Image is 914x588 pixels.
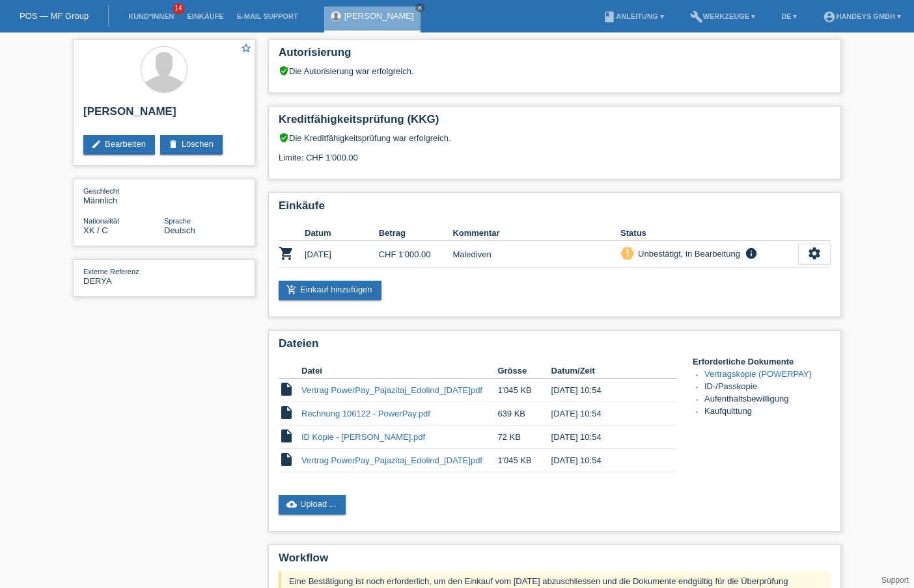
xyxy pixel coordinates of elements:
i: verified_user [279,66,289,76]
span: Kosovo / C / 03.07.1996 [83,225,108,235]
span: 14 [173,3,184,14]
h2: Einkäufe [279,199,831,219]
a: deleteLöschen [160,135,223,155]
th: Datum/Zeit [551,363,658,379]
h4: Erforderliche Dokumente [693,357,831,366]
a: Vertrag PowerPay_Pajazitaj_Edolind_[DATE]pdf [301,455,482,465]
td: [DATE] 10:54 [551,449,658,472]
i: cloud_upload [286,499,297,509]
li: ID-/Passkopie [704,381,831,394]
i: build [690,10,703,23]
a: account_circleHandeys GmbH ▾ [816,12,907,20]
i: edit [91,139,102,149]
th: Betrag [379,225,453,241]
span: Sprache [164,217,191,225]
td: 1'045 KB [497,449,551,472]
i: delete [168,139,178,149]
td: [DATE] 10:54 [551,426,658,449]
i: insert_drive_file [279,428,294,444]
span: Deutsch [164,225,195,235]
th: Datei [301,363,497,379]
i: close [417,5,423,11]
a: [PERSON_NAME] [344,11,414,21]
h2: Kreditfähigkeitsprüfung (KKG) [279,113,831,133]
div: Unbestätigt, in Bearbeitung [634,247,740,261]
i: star_border [240,42,252,54]
i: insert_drive_file [279,452,294,467]
a: Vertragskopie (POWERPAY) [704,369,812,379]
i: settings [807,246,822,261]
i: book [603,10,616,23]
li: Aufenthaltsbewilligung [704,394,831,406]
i: info [743,247,759,260]
i: verified_user [279,133,289,143]
a: add_shopping_cartEinkauf hinzufügen [279,281,381,300]
i: insert_drive_file [279,381,294,397]
a: Rechnung 106122 - PowerPay.pdf [301,409,430,418]
a: Support [881,576,909,585]
a: bookAnleitung ▾ [596,12,670,20]
a: buildWerkzeuge ▾ [684,12,762,20]
a: DE ▾ [775,12,803,20]
div: DERYA [83,266,164,286]
i: POSP00027951 [279,246,294,261]
div: Die Kreditfähigkeitsprüfung war erfolgreich. Limite: CHF 1'000.00 [279,133,831,172]
li: Kaufquittung [704,406,831,418]
a: editBearbeiten [83,135,155,155]
a: Einkäufe [180,12,230,20]
div: Männlich [83,186,164,205]
td: 1'045 KB [497,379,551,402]
th: Grösse [497,363,551,379]
th: Kommentar [452,225,620,241]
i: account_circle [823,10,836,23]
a: star_border [240,42,252,56]
div: Die Autorisierung war erfolgreich. [279,66,831,76]
th: Datum [305,225,379,241]
td: 639 KB [497,402,551,426]
h2: Dateien [279,337,831,357]
span: Externe Referenz [83,268,139,275]
a: Vertrag PowerPay_Pajazitaj_Edolind_[DATE]pdf [301,385,482,395]
a: close [415,3,424,12]
td: 72 KB [497,426,551,449]
a: POS — MF Group [20,11,89,21]
i: insert_drive_file [279,405,294,420]
span: Nationalität [83,217,119,225]
td: [DATE] 10:54 [551,402,658,426]
h2: [PERSON_NAME] [83,105,245,125]
td: [DATE] [305,241,379,268]
td: [DATE] 10:54 [551,379,658,402]
a: E-Mail Support [230,12,305,20]
h2: Workflow [279,552,831,571]
a: Kund*innen [122,12,180,20]
a: ID Kopie - [PERSON_NAME].pdf [301,432,425,442]
a: cloud_uploadUpload ... [279,495,346,515]
i: add_shopping_cart [286,285,297,295]
td: Malediven [452,241,620,268]
h2: Autorisierung [279,46,831,66]
span: Geschlecht [83,187,119,195]
td: CHF 1'000.00 [379,241,453,268]
th: Status [620,225,798,241]
i: priority_high [623,248,632,257]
